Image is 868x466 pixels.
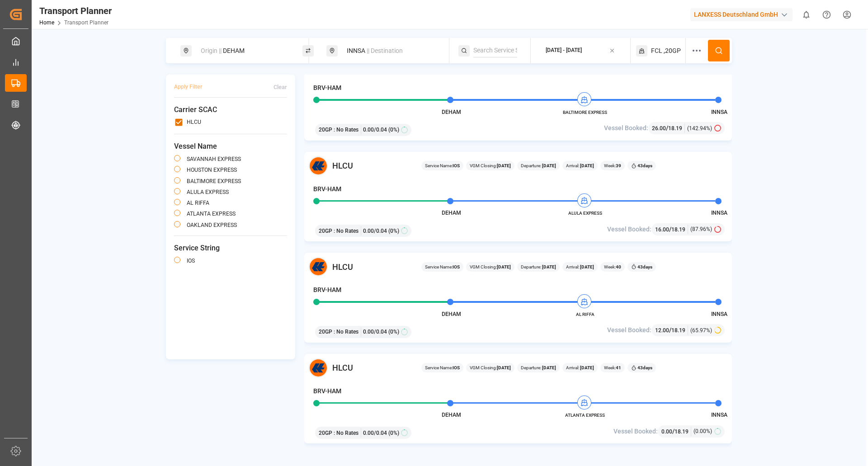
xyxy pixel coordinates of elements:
[341,42,439,59] div: INNSA
[332,160,353,172] span: HLCU
[690,6,796,23] button: LANXESS Deutschland GmbH
[579,264,594,269] b: [DATE]
[652,123,685,133] div: /
[332,261,353,273] span: HLCU
[521,364,556,371] span: Departure:
[174,104,287,115] span: Carrier SCAC
[604,364,621,371] span: Week:
[521,162,556,169] span: Departure:
[616,365,621,370] b: 41
[541,365,556,370] b: [DATE]
[651,46,662,56] span: FCL
[187,119,201,125] label: HLCU
[319,328,332,336] span: 20GP
[363,227,387,235] span: 0.00 / 0.04
[425,162,460,169] span: Service Name:
[616,163,621,168] b: 39
[187,258,195,264] label: IOS
[711,311,727,317] span: INNSA
[604,123,648,133] span: Vessel Booked:
[637,163,652,168] b: 43 days
[187,200,209,206] label: AL RIFFA
[313,386,341,396] h4: BRV-HAM
[579,163,594,168] b: [DATE]
[566,364,594,371] span: Arrival:
[655,226,669,233] span: 16.00
[675,428,689,435] span: 18.19
[453,163,460,168] b: IOS
[470,162,511,169] span: VGM Closing:
[497,163,511,168] b: [DATE]
[367,47,403,54] span: || Destination
[661,428,672,435] span: 0.00
[334,429,359,437] span: : No Rates
[187,189,229,195] label: ALULA EXPRESS
[711,109,727,115] span: INNSA
[187,222,237,228] label: OAKLAND EXPRESS
[711,210,727,216] span: INNSA
[309,358,328,377] img: Carrier
[560,210,610,217] span: ALULA EXPRESS
[637,365,652,370] b: 43 days
[690,8,793,21] div: LANXESS Deutschland GmbH
[313,285,341,295] h4: BRV-HAM
[313,83,341,93] h4: BRV-HAM
[616,264,621,269] b: 40
[655,325,688,335] div: /
[497,365,511,370] b: [DATE]
[566,264,594,270] span: Arrival:
[425,264,460,270] span: Service Name:
[579,365,594,370] b: [DATE]
[363,126,387,134] span: 0.00 / 0.04
[187,179,241,184] label: BALTIMORE EXPRESS
[664,46,681,56] span: ,20GP
[187,211,236,217] label: ATLANTA EXPRESS
[661,427,691,436] div: /
[388,429,399,437] span: (0%)
[453,264,460,269] b: IOS
[442,210,461,216] span: DEHAM
[388,126,399,134] span: (0%)
[671,327,685,334] span: 18.19
[690,225,712,233] span: (87.96%)
[796,5,816,25] button: show 0 new notifications
[470,264,511,270] span: VGM Closing:
[425,364,460,371] span: Service Name:
[442,311,461,317] span: DEHAM
[334,328,359,336] span: : No Rates
[39,4,112,18] div: Transport Planner
[560,412,610,419] span: ATLANTA EXPRESS
[195,42,293,59] div: DEHAM
[442,412,461,418] span: DEHAM
[174,243,287,254] span: Service String
[497,264,511,269] b: [DATE]
[521,264,556,270] span: Departure:
[816,5,837,25] button: Help Center
[319,429,332,437] span: 20GP
[637,264,652,269] b: 43 days
[560,109,610,116] span: BALTIMORE EXPRESS
[470,364,511,371] span: VGM Closing:
[655,327,669,334] span: 12.00
[332,362,353,374] span: HLCU
[546,47,582,55] div: [DATE] - [DATE]
[388,328,399,336] span: (0%)
[313,184,341,194] h4: BRV-HAM
[388,227,399,235] span: (0%)
[309,257,328,276] img: Carrier
[541,163,556,168] b: [DATE]
[604,162,621,169] span: Week:
[536,42,625,60] button: [DATE] - [DATE]
[187,156,241,162] label: SAVANNAH EXPRESS
[442,109,461,115] span: DEHAM
[319,227,332,235] span: 20GP
[309,156,328,175] img: Carrier
[274,83,287,92] div: Clear
[453,365,460,370] b: IOS
[363,429,387,437] span: 0.00 / 0.04
[604,264,621,270] span: Week:
[668,125,682,132] span: 18.19
[690,326,712,334] span: (65.97%)
[201,47,222,54] span: Origin ||
[560,311,610,318] span: AL RIFFA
